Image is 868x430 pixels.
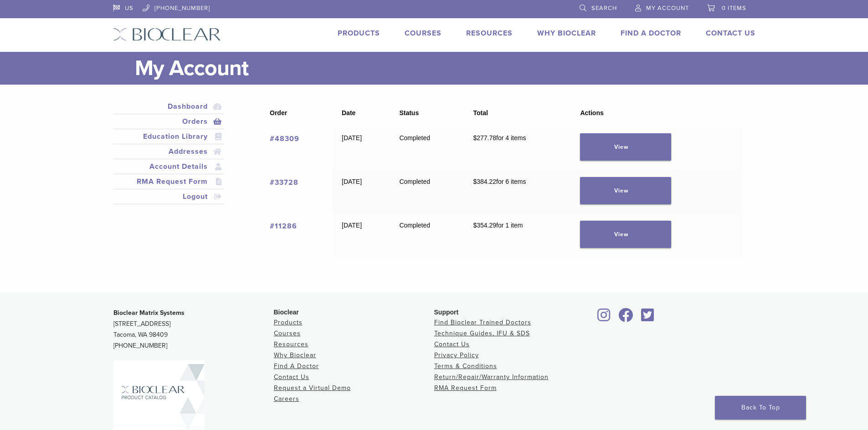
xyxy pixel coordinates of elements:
span: Actions [580,109,603,116]
time: [DATE] [342,178,362,185]
a: Products [274,319,303,326]
a: Request a Virtual Demo [274,384,351,392]
a: Resources [466,29,513,38]
a: Addresses [115,146,222,157]
p: [STREET_ADDRESS] Tacoma, WA 98409 [PHONE_NUMBER] [113,308,274,351]
a: Back To Top [715,396,806,420]
span: Search [591,5,617,12]
a: RMA Request Form [434,384,497,392]
span: 354.29 [473,222,496,229]
a: Find A Doctor [621,29,681,38]
a: View order number 11286 [270,222,297,231]
a: Logout [115,191,222,202]
a: Courses [405,29,442,38]
span: $ [473,178,477,185]
span: $ [473,134,477,142]
span: Status [399,109,419,116]
td: for 4 items [464,127,571,171]
a: Products [338,29,380,38]
a: Account Details [115,161,222,172]
a: Education Library [115,131,222,142]
span: 0 items [722,5,746,12]
a: Contact Us [706,29,755,38]
td: for 1 item [464,214,571,258]
a: View order number 48309 [270,134,299,143]
a: View order 48309 [580,133,671,161]
span: 384.22 [473,178,496,185]
a: Contact Us [434,340,470,348]
strong: Bioclear Matrix Systems [113,309,185,317]
a: Bioclear [616,314,637,323]
span: My Account [646,5,689,12]
a: Dashboard [115,101,222,112]
time: [DATE] [342,222,362,229]
span: Bioclear [274,309,299,316]
a: View order 11286 [580,221,671,248]
a: View order 33728 [580,177,671,204]
a: Terms & Conditions [434,362,497,370]
h1: My Account [135,52,755,85]
span: 277.78 [473,134,496,142]
a: Bioclear [638,314,657,323]
a: Find A Doctor [274,362,319,370]
a: View order number 33728 [270,178,298,187]
span: Order [270,109,287,116]
a: Courses [274,329,301,337]
a: Privacy Policy [434,351,479,359]
td: Completed [390,214,464,258]
a: Return/Repair/Warranty Information [434,373,549,381]
a: Orders [115,116,222,127]
a: Careers [274,395,299,403]
span: Total [473,109,488,116]
span: Date [342,109,355,116]
a: Resources [274,340,308,348]
a: Find Bioclear Trained Doctors [434,319,531,326]
a: Bioclear [595,314,614,323]
img: Bioclear [113,28,221,41]
nav: Account pages [113,99,224,215]
a: RMA Request Form [115,176,222,187]
td: Completed [390,171,464,214]
time: [DATE] [342,134,362,142]
a: Contact Us [274,373,309,381]
span: Support [434,309,459,316]
span: $ [473,222,477,229]
td: Completed [390,127,464,171]
a: Why Bioclear [537,29,596,38]
a: Technique Guides, IFU & SDS [434,329,530,337]
a: Why Bioclear [274,351,316,359]
td: for 6 items [464,171,571,214]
